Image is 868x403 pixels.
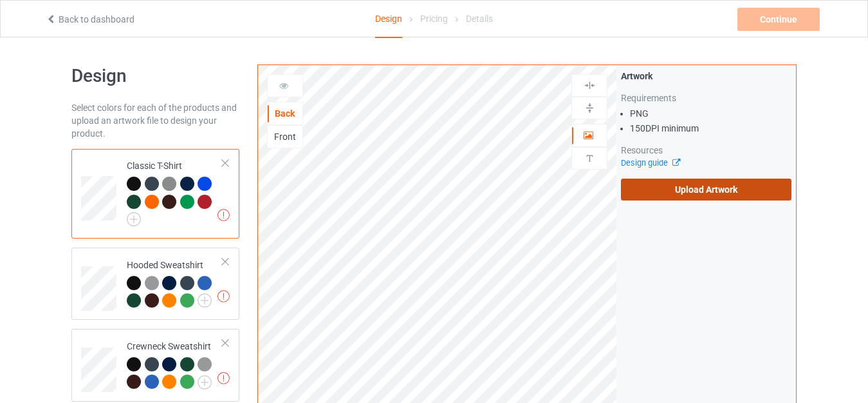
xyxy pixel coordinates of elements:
[621,70,791,83] div: Artwork
[268,130,302,143] div: Front
[217,290,230,302] img: exclamation icon
[71,149,239,239] div: Classic T-Shirt
[71,329,239,401] div: Crewneck Sweatshirt
[127,340,223,388] div: Crewneck Sweatshirt
[584,152,596,164] img: svg%3E%0A
[621,179,791,201] label: Upload Artwork
[71,248,239,320] div: Hooded Sweatshirt
[630,122,791,135] li: 150 DPI minimum
[630,107,791,120] li: PNG
[621,92,791,104] div: Requirements
[268,107,302,120] div: Back
[217,372,230,384] img: exclamation icon
[198,375,212,389] img: svg+xml;base64,PD94bWwgdmVyc2lvbj0iMS4wIiBlbmNvZGluZz0iVVRGLTgiPz4KPHN2ZyB3aWR0aD0iMjJweCIgaGVpZ2...
[127,212,141,226] img: svg+xml;base64,PD94bWwgdmVyc2lvbj0iMS4wIiBlbmNvZGluZz0iVVRGLTgiPz4KPHN2ZyB3aWR0aD0iMjJweCIgaGVpZ2...
[584,102,596,114] img: svg%3E%0A
[127,259,223,307] div: Hooded Sweatshirt
[127,159,223,222] div: Classic T-Shirt
[162,177,176,191] img: heather_texture.png
[621,158,679,168] a: Design guide
[71,64,239,88] h1: Design
[375,1,402,38] div: Design
[217,209,230,221] img: exclamation icon
[198,293,212,308] img: svg+xml;base64,PD94bWwgdmVyc2lvbj0iMS4wIiBlbmNvZGluZz0iVVRGLTgiPz4KPHN2ZyB3aWR0aD0iMjJweCIgaGVpZ2...
[621,144,791,157] div: Resources
[420,1,448,37] div: Pricing
[46,14,134,25] a: Back to dashboard
[71,101,239,140] div: Select colors for each of the products and upload an artwork file to design your product.
[584,79,596,92] img: svg%3E%0A
[466,1,493,37] div: Details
